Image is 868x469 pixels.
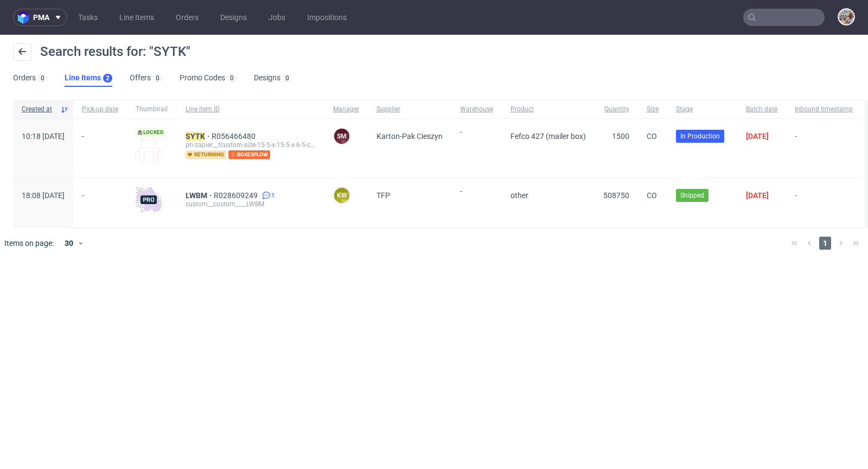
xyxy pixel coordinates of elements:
a: Tasks [72,9,104,26]
span: Karton-Pak Cieszyn [376,132,443,141]
span: Warehouse [460,105,493,114]
figcaption: SM [334,129,349,144]
span: [DATE] [746,191,769,200]
a: Designs [214,9,253,26]
span: - [460,187,493,214]
span: 508750 [603,191,629,200]
span: [DATE] [746,132,769,141]
img: version_two_editor_design.png [136,137,162,163]
span: 1500 [612,132,629,141]
span: Line item ID [186,105,316,114]
span: - [82,132,118,164]
div: custom__custom____LWBM [186,200,316,208]
span: returning [186,150,226,159]
span: - [82,191,118,214]
div: 0 [156,74,159,82]
span: Locked [136,128,166,137]
span: other [510,191,528,200]
span: - [460,128,493,164]
img: pro-icon.017ec5509f39f3e742e3.png [136,187,162,213]
span: - [795,132,853,164]
span: 10:18 [DATE] [22,132,65,141]
span: Created at [22,105,56,114]
span: Batch date [746,105,777,114]
span: CO [647,132,657,141]
a: R028609249 [214,191,260,200]
span: Pick-up date [82,105,118,114]
span: Items on page: [4,238,54,249]
a: Line Items2 [65,69,112,87]
a: LWBM [186,191,214,200]
span: Shipped [680,191,704,200]
span: TFP [376,191,390,200]
span: Thumbnail [136,105,168,114]
div: 0 [41,74,44,82]
div: 2 [106,74,110,82]
span: Inbound timestamp [795,105,853,114]
mark: SYTK [186,132,205,141]
span: Manager [333,105,359,114]
a: Jobs [262,9,292,26]
span: In Production [680,131,720,141]
a: Offers0 [130,69,162,87]
span: CO [647,191,657,200]
a: R056466480 [212,132,258,141]
span: Search results for: "SYTK" [40,44,190,59]
div: 30 [58,236,78,251]
a: 5 [260,191,275,200]
a: Impositions [301,9,353,26]
div: 0 [230,74,234,82]
a: Promo Codes0 [180,69,237,87]
span: Stage [676,105,729,114]
a: Orders0 [13,69,47,87]
span: 1 [819,237,831,250]
span: boxesflow [228,150,270,159]
span: pma [33,14,49,21]
div: ph-zapier__fcustom-size-15-5-x-15-5-x-6-5-cm__studio_m__ [186,141,316,149]
figcaption: KW [334,188,349,203]
a: Designs0 [254,69,292,87]
span: Size [647,105,659,114]
span: - [795,191,853,214]
a: Line Items [113,9,161,26]
div: 0 [285,74,289,82]
span: Quantity [603,105,629,114]
a: SYTK [186,132,212,141]
span: Supplier [376,105,443,114]
a: Orders [169,9,205,26]
img: Michał Palasek [839,9,854,24]
span: 18:08 [DATE] [22,191,65,200]
button: pma [13,9,67,26]
span: Fefco 427 (mailer box) [510,132,586,141]
img: logo [18,11,33,24]
span: Product [510,105,586,114]
span: 5 [271,191,275,200]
